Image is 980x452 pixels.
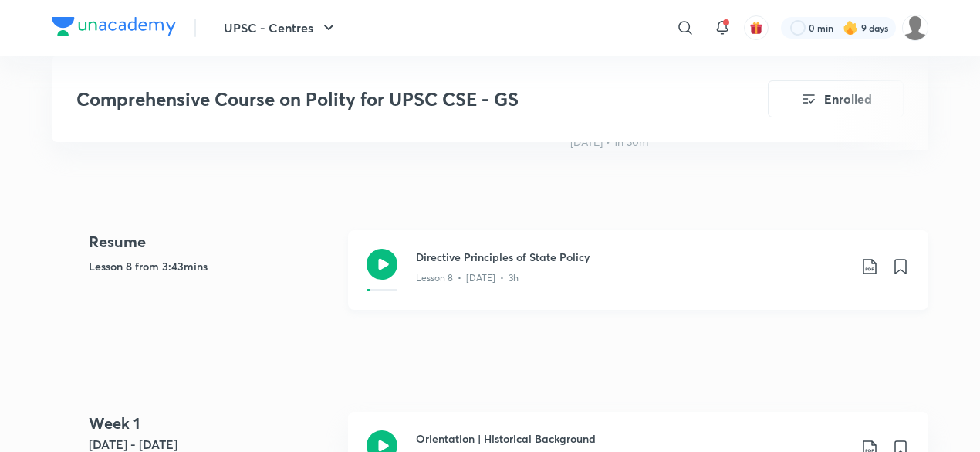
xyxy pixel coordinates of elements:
h3: Comprehensive Course on Polity for UPSC CSE - GS [76,88,681,110]
a: Company Logo [52,17,176,39]
button: Enrolled [768,80,904,117]
h4: Week 1 [89,412,336,435]
img: streak [843,20,858,36]
h3: Directive Principles of State Policy [416,249,848,265]
h4: Resume [89,230,336,253]
h3: Orientation | Historical Background [416,430,848,447]
button: avatar [744,15,769,40]
img: Company Logo [52,17,176,36]
img: avatar [749,21,763,35]
h5: Lesson 8 from 3:43mins [89,258,336,274]
a: Directive Principles of State PolicyLesson 8 • [DATE] • 3h [348,230,928,328]
img: SAKSHI AGRAWAL [902,15,928,41]
button: UPSC - Centres [215,12,347,43]
p: Lesson 8 • [DATE] • 3h [416,271,519,285]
